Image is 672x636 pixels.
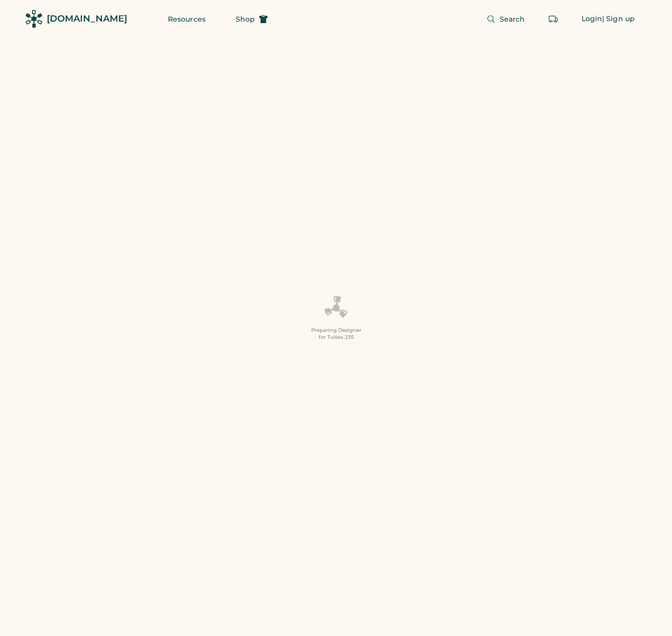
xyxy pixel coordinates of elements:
[500,16,525,23] span: Search
[47,13,127,25] div: [DOMAIN_NAME]
[25,10,43,28] img: Rendered Logo - Screens
[474,9,537,29] button: Search
[224,9,280,29] button: Shop
[311,327,361,341] div: Preparing Designer for Tultex 235
[582,14,603,24] div: Login
[543,9,563,29] button: Retrieve an order
[602,14,635,24] div: | Sign up
[236,16,255,23] span: Shop
[324,295,348,320] img: Platens-Black-Loader-Spin-rich%20black.webp
[156,9,218,29] button: Resources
